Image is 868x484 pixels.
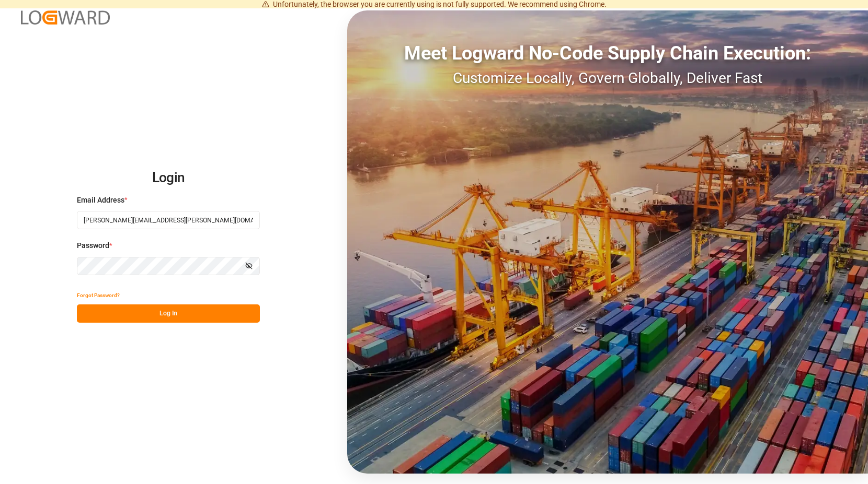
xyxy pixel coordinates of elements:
[77,286,120,304] button: Forgot Password?
[21,10,110,25] img: Logward_new_orange.png
[347,39,868,67] div: Meet Logward No-Code Supply Chain Execution:
[77,161,260,195] h2: Login
[77,211,260,229] input: Enter your email
[77,195,124,206] span: Email Address
[77,240,109,251] span: Password
[347,67,868,89] div: Customize Locally, Govern Globally, Deliver Fast
[77,304,260,323] button: Log In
